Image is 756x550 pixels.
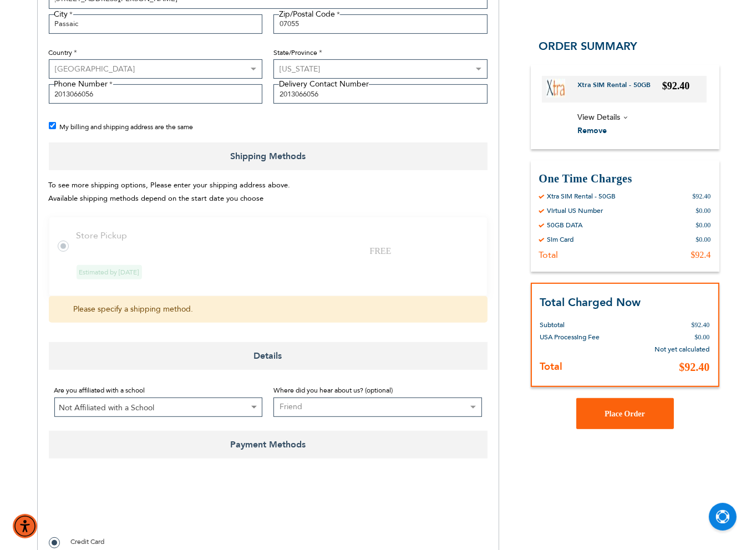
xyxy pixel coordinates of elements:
[60,123,194,131] span: My billing and shipping address are the same
[49,431,488,459] span: Payment Methods
[54,398,263,417] span: Not Affiliated with a School
[539,39,638,54] span: Order Summary
[546,79,565,98] img: Xtra SIM Rental - 50GB
[49,180,291,204] span: To see more shipping options, Please enter your shipping address above. Available shipping method...
[696,206,711,215] div: $0.00
[547,206,603,215] div: Virtual US Number
[578,112,621,123] span: View Details
[13,514,37,538] div: Accessibility Menu
[693,192,711,201] div: $92.40
[655,345,710,354] span: Not yet calculated
[605,410,645,418] span: Place Order
[71,537,105,546] span: Credit Card
[54,386,145,395] span: Are you affiliated with a school
[547,235,574,244] div: Sim Card
[49,342,488,370] span: Details
[55,398,262,417] span: Not Affiliated with a School
[692,322,710,329] span: $92.40
[578,80,659,98] a: Xtra SIM Rental - 50GB
[77,231,474,241] td: Store Pickup
[540,311,627,332] th: Subtotal
[691,249,711,261] div: $92.4
[539,171,711,186] h3: One Time Charges
[578,126,607,136] span: Remove
[49,142,488,170] span: Shipping Methods
[547,192,616,201] div: Xtra SIM Rental - 50GB
[49,483,217,527] iframe: reCAPTCHA
[547,221,583,230] div: 50GB DATA
[369,246,391,256] span: FREE
[77,265,142,279] span: Estimated by [DATE]
[540,333,600,342] span: USA Processing Fee
[74,304,194,314] span: Please specify a shipping method.
[662,80,690,91] span: $92.40
[540,295,641,310] strong: Total Charged Now
[695,334,710,342] span: $0.00
[696,235,711,244] div: $0.00
[576,399,674,430] button: Place Order
[679,361,710,374] span: $92.40
[540,360,563,374] strong: Total
[539,249,559,261] div: Total
[696,221,711,230] div: $0.00
[273,386,393,395] span: Where did you hear about us? (optional)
